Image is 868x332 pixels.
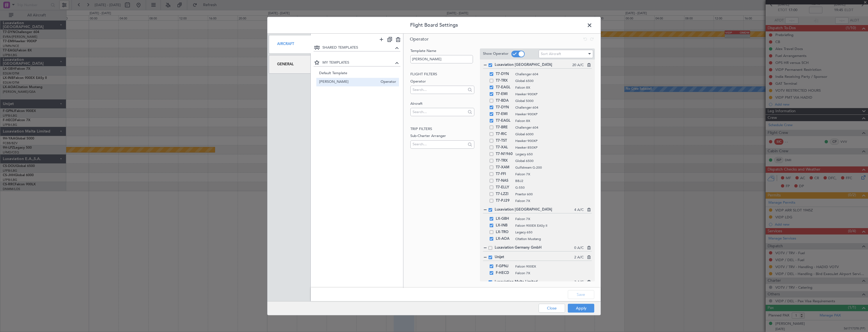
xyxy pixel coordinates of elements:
label: Sub-Charter Arranger [410,133,474,139]
span: T7-LZZI [496,191,512,198]
span: Challenger 604 [515,105,592,110]
span: Sort Aircraft [541,51,561,56]
span: 20 A/C [572,63,584,68]
span: T7-EMI [496,91,512,98]
label: Operator [410,79,474,84]
span: Legacy 650 [515,230,592,235]
span: BBJ2 [515,178,592,183]
h2: Trip filters [410,126,474,132]
span: F-HECD [496,270,512,276]
span: Falcon 7X [515,216,592,221]
span: T7-BDA [496,98,512,104]
button: Close [539,304,565,313]
span: Unijet [495,254,574,260]
span: Praetor 600 [515,192,592,197]
span: Falcon 7X [515,271,592,276]
span: T7-BRE [496,124,512,131]
span: T7-N1960 [496,151,513,158]
span: Luxaviation [GEOGRAPHIC_DATA] [495,62,572,68]
span: Default Template [319,71,396,76]
span: Luxaviation Germany GmbH [495,245,574,251]
span: Operator [378,79,396,85]
span: LX-TRO [496,229,512,236]
span: Gulfstream G-200 [515,165,592,170]
span: T7-RIC [496,131,512,138]
span: T7-EAGL [496,84,512,91]
span: Hawker 900XP [515,112,592,117]
span: Global 6500 [515,78,592,83]
span: T7-TST [496,138,512,144]
span: T7-EAGL [496,118,512,124]
input: Search... [413,108,466,116]
span: MY TEMPLATES [322,60,394,66]
button: Apply [568,304,594,313]
span: 2 A/C [574,255,584,260]
span: Falcon 7X [515,198,592,203]
span: F-GPNJ [496,263,512,270]
span: T7-PJ29 [496,198,512,204]
span: 4 A/C [574,207,584,213]
span: LX-AOA [496,236,512,242]
span: Luxaviation [GEOGRAPHIC_DATA] [495,207,574,213]
span: T7-DYN [496,71,512,78]
span: SHARED TEMPLATES [322,45,394,51]
span: Hawker 850XP [515,145,592,150]
span: LX-INB [496,222,512,229]
span: T7-XAL [496,144,512,151]
label: Aircraft [410,101,474,107]
span: 0 A/C [574,245,584,251]
span: G-550 [515,185,592,190]
span: Legacy 650 [516,152,592,157]
span: Challenger 604 [515,125,592,130]
header: Flight Board Settings [267,17,601,34]
span: Hawker 900XP [515,138,592,143]
span: Hawker 900XP [515,92,592,97]
span: Falcon 900EX [515,264,592,269]
span: Luxaviation Malta Limited [495,279,574,285]
span: Global 5000 [515,98,592,103]
span: T7-TRX [496,158,512,164]
span: [PERSON_NAME] [319,79,378,85]
span: 3 A/C [574,279,584,285]
span: T7-TRX [496,78,512,84]
div: Aircraft [269,35,311,54]
span: Falcon 8X [515,118,592,123]
h2: Flight filters [410,72,474,77]
span: Falcon 8X [515,85,592,90]
input: Search... [413,140,466,148]
span: Operator [410,36,429,42]
span: Falcon 7X [515,172,592,177]
span: T7-ELLY [496,184,512,191]
span: Citation Mustang [515,236,592,241]
label: Show Operator [483,51,509,57]
input: Search... [413,86,466,94]
span: Challenger 604 [515,72,592,77]
span: T7-EMI [496,111,512,118]
span: LX-GBH [496,216,512,222]
span: T7-XAM [496,164,512,171]
label: Template Name [410,48,474,54]
span: Falcon 900EX EASy II [515,223,592,228]
span: T7-NAS [496,178,512,184]
span: T7-FFI [496,171,512,178]
div: General [269,55,311,74]
span: Global 6000 [515,132,592,137]
span: Global 6500 [515,158,592,163]
span: T7-DYN [496,104,512,111]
